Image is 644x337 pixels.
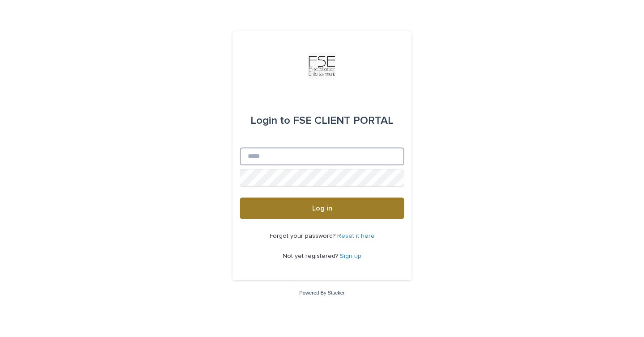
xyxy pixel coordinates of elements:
span: Login to [250,115,290,126]
a: Powered By Stacker [299,290,344,295]
a: Sign up [340,253,361,259]
div: FSE CLIENT PORTAL [250,108,394,133]
button: Log in [240,198,404,219]
span: Log in [312,205,332,212]
span: Forgot your password? [270,233,337,239]
span: Not yet registered? [283,253,340,259]
a: Reset it here [337,233,375,239]
img: Km9EesSdRbS9ajqhBzyo [309,53,335,80]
